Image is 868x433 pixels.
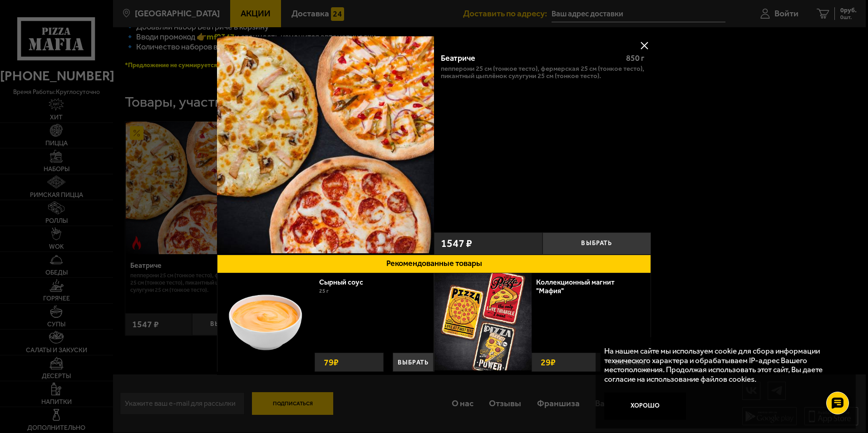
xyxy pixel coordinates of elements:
[441,54,618,64] div: Беатриче
[604,346,841,384] p: На нашем сайте мы используем cookie для сбора информации технического характера и обрабатываем IP...
[217,36,434,255] a: Беатриче
[441,65,644,80] p: Пепперони 25 см (тонкое тесто), Фермерская 25 см (тонкое тесто), Пикантный цыплёнок сулугуни 25 с...
[319,278,372,286] a: Сырный соус
[626,53,644,63] span: 850 г
[319,288,329,294] span: 25 г
[217,255,651,273] button: Рекомендованные товары
[393,353,434,372] button: Выбрать
[217,36,434,253] img: Беатриче
[542,232,651,255] button: Выбрать
[538,353,558,371] strong: 29 ₽
[321,353,341,371] strong: 79 ₽
[441,238,472,249] span: 1547 ₽
[604,393,686,420] button: Хорошо
[536,278,615,295] a: Коллекционный магнит "Мафия"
